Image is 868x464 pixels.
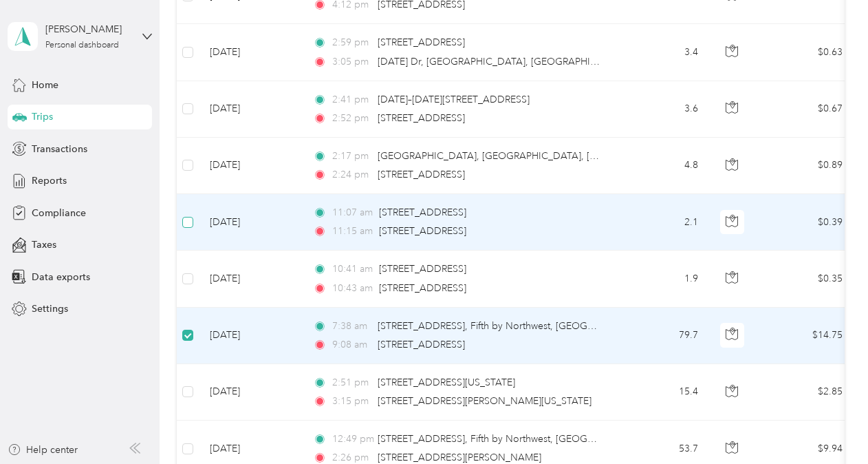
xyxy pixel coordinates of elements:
[332,92,371,107] span: 2:41 pm
[32,302,68,316] span: Settings
[199,251,302,307] td: [DATE]
[379,225,466,237] span: [STREET_ADDRESS]
[199,81,302,138] td: [DATE]
[757,81,854,138] td: $0.67
[618,81,709,138] td: 3.6
[32,173,67,188] span: Reports
[378,433,759,445] span: [STREET_ADDRESS], Fifth by Northwest, [GEOGRAPHIC_DATA], [GEOGRAPHIC_DATA]
[32,109,53,124] span: Trips
[379,207,466,218] span: [STREET_ADDRESS]
[378,395,592,407] span: [STREET_ADDRESS][PERSON_NAME][US_STATE]
[32,142,87,156] span: Transactions
[618,308,709,364] td: 79.7
[199,24,302,81] td: [DATE]
[199,308,302,364] td: [DATE]
[8,443,78,457] button: Help center
[45,41,119,50] div: Personal dashboard
[378,339,465,350] span: [STREET_ADDRESS]
[757,364,854,421] td: $2.85
[618,251,709,307] td: 1.9
[332,205,373,220] span: 11:07 am
[757,138,854,194] td: $0.89
[791,387,868,464] iframe: Everlance-gr Chat Button Frame
[332,167,371,182] span: 2:24 pm
[332,262,373,277] span: 10:41 am
[757,194,854,251] td: $0.39
[757,308,854,364] td: $14.75
[199,364,302,421] td: [DATE]
[32,238,56,252] span: Taxes
[618,194,709,251] td: 2.1
[332,149,371,164] span: 2:17 pm
[378,56,630,67] span: [DATE] Dr, [GEOGRAPHIC_DATA], [GEOGRAPHIC_DATA]
[379,263,466,275] span: [STREET_ADDRESS]
[332,224,373,239] span: 11:15 am
[378,169,465,180] span: [STREET_ADDRESS]
[378,94,530,105] span: [DATE]–[DATE][STREET_ADDRESS]
[378,36,465,48] span: [STREET_ADDRESS]
[618,364,709,421] td: 15.4
[378,112,465,124] span: [STREET_ADDRESS]
[32,78,58,92] span: Home
[332,111,371,126] span: 2:52 pm
[378,150,686,162] span: [GEOGRAPHIC_DATA], [GEOGRAPHIC_DATA], [GEOGRAPHIC_DATA]
[32,206,86,220] span: Compliance
[332,281,373,296] span: 10:43 am
[332,54,371,70] span: 3:05 pm
[378,452,541,463] span: [STREET_ADDRESS][PERSON_NAME]
[199,194,302,251] td: [DATE]
[618,24,709,81] td: 3.4
[378,377,515,388] span: [STREET_ADDRESS][US_STATE]
[332,375,371,390] span: 2:51 pm
[757,251,854,307] td: $0.35
[32,270,90,284] span: Data exports
[199,138,302,194] td: [DATE]
[378,320,759,332] span: [STREET_ADDRESS], Fifth by Northwest, [GEOGRAPHIC_DATA], [GEOGRAPHIC_DATA]
[332,432,371,447] span: 12:49 pm
[618,138,709,194] td: 4.8
[379,282,466,294] span: [STREET_ADDRESS]
[332,35,371,50] span: 2:59 pm
[757,24,854,81] td: $0.63
[332,319,371,334] span: 7:38 am
[332,394,371,409] span: 3:15 pm
[332,337,371,352] span: 9:08 am
[45,22,131,36] div: [PERSON_NAME]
